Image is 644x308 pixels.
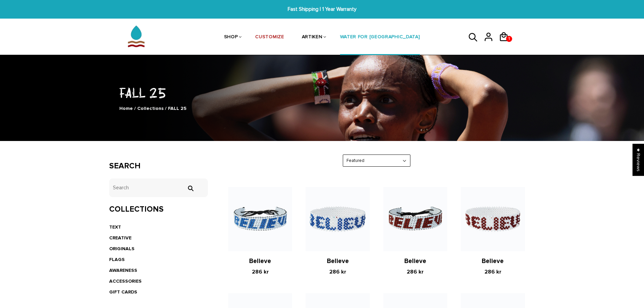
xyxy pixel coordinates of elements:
[249,257,271,265] a: Believe
[197,5,447,13] span: Fast Shipping | 1 Year Warranty
[507,34,511,44] span: 1
[633,144,644,176] div: Click to open Judge.me floating reviews tab
[109,161,208,171] h3: Search
[404,257,426,265] a: Believe
[109,257,125,262] a: FLAGS
[109,84,535,101] h1: FALL 25
[499,44,514,45] a: 1
[340,20,420,55] a: WATER FOR [GEOGRAPHIC_DATA]
[137,105,164,111] a: Collections
[109,278,142,284] a: ACCESSORIES
[184,185,197,191] input: Search
[109,205,208,214] h3: Collections
[165,105,167,111] span: /
[484,268,501,275] span: 286 kr
[302,20,323,55] a: ARTIKEN
[329,268,346,275] span: 286 kr
[109,289,137,295] a: GIFT CARDS
[109,224,121,230] a: TEXT
[327,257,349,265] a: Believe
[407,268,424,275] span: 286 kr
[119,105,133,111] a: Home
[255,20,284,55] a: CUSTOMIZE
[168,105,187,111] span: FALL 25
[482,257,504,265] a: Believe
[109,267,137,273] a: AWARENESS
[109,179,208,197] input: Search
[109,246,135,252] a: ORIGINALS
[134,105,136,111] span: /
[252,268,269,275] span: 286 kr
[224,20,238,55] a: SHOP
[109,235,132,241] a: CREATIVE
